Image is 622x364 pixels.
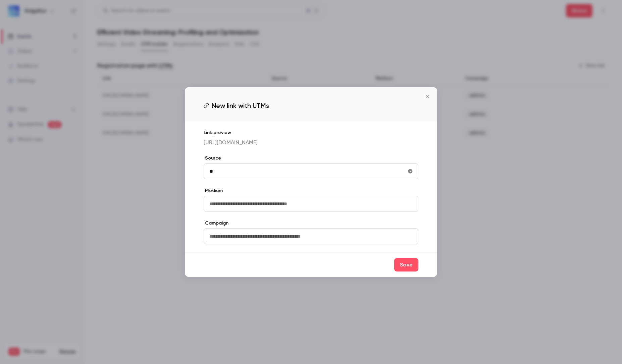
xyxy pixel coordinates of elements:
[421,90,434,103] button: Close
[204,139,418,147] p: [URL][DOMAIN_NAME]
[405,166,416,177] button: utmSource
[204,187,418,194] label: Medium
[212,101,269,111] span: New link with UTMs
[204,129,418,136] p: Link preview
[394,258,418,271] button: Save
[204,155,418,162] label: Source
[204,220,418,227] label: Campaign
